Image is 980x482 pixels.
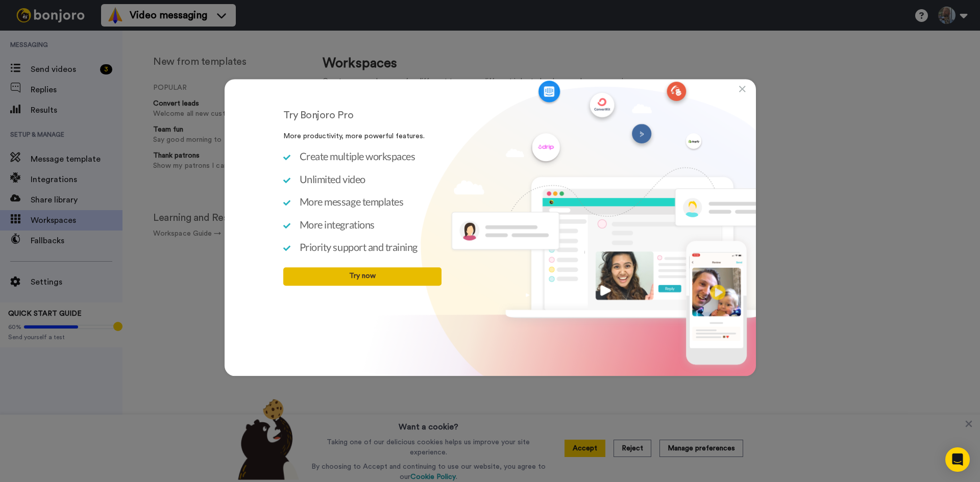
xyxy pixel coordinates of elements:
[300,241,418,253] span: Priority support and training
[300,150,415,162] span: Create multiple workspaces
[300,218,375,231] span: More integrations
[300,195,403,208] span: More message templates
[283,110,432,121] h1: Try Bonjoro Pro
[945,447,970,472] div: Open Intercom Messenger
[300,173,365,185] span: Unlimited video
[283,131,442,141] p: More productivity, more powerful features.
[283,267,442,286] a: Try now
